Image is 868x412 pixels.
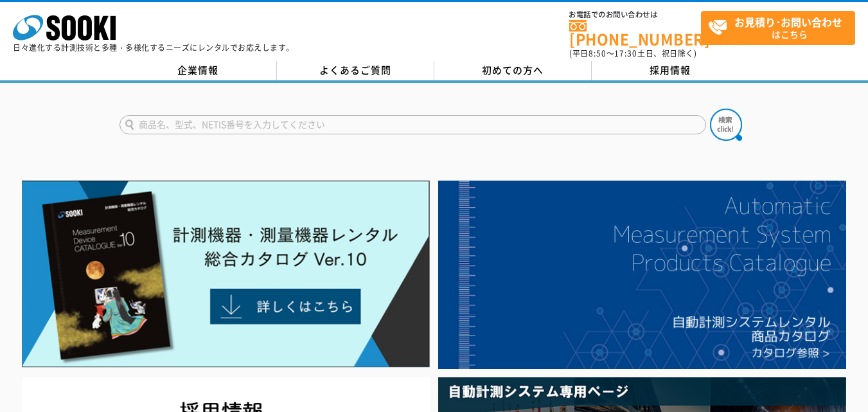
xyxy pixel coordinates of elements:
[708,12,855,44] span: はこちら
[13,44,294,51] p: 日々進化する計測技術と多種・多様化するニーズにレンタルでお応えします。
[569,20,701,46] a: [PHONE_NUMBER]
[734,14,842,30] strong: お見積り･お問い合わせ
[710,109,742,141] img: btn_search.png
[120,61,277,80] a: 企業情報
[592,61,749,80] a: 採用情報
[277,61,434,80] a: よくあるご質問
[569,48,696,59] span: (平日 ～ 土日、祝日除く)
[589,48,607,59] span: 8:50
[569,11,701,19] span: お電話でのお問い合わせは
[120,115,706,134] input: 商品名、型式、NETIS番号を入力してください
[22,181,430,368] img: Catalog Ver10
[701,11,855,45] a: お見積り･お問い合わせはこちら
[434,61,592,80] a: 初めての方へ
[438,181,846,369] img: 自動計測システムカタログ
[614,48,637,59] span: 17:30
[482,63,544,77] span: 初めての方へ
